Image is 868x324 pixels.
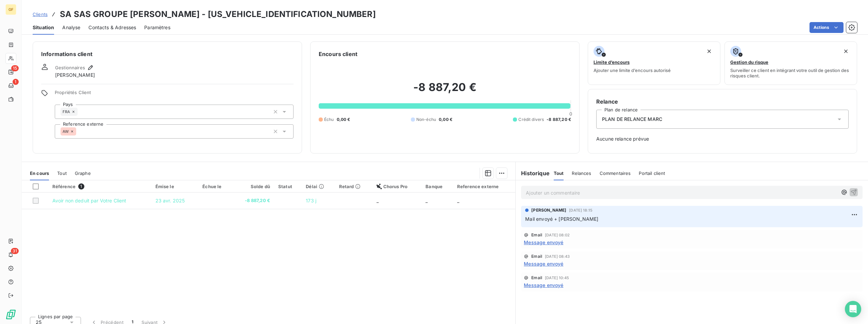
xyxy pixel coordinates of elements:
div: Échue le [202,184,228,189]
span: [DATE] 08:43 [545,254,570,258]
div: Open Intercom Messenger [845,301,861,317]
span: Avoir non deduit par Votre Client [52,198,127,203]
div: Statut [278,184,298,189]
span: PLAN DE RELANCE MARC [602,116,662,123]
span: Relances [572,170,591,176]
div: Référence [52,183,147,190]
span: Email [531,276,542,280]
span: Paramètres [144,24,170,31]
h6: Encours client [319,50,357,58]
span: Clients [33,12,48,17]
span: 1 [13,79,19,85]
span: AW [63,129,69,133]
span: Ajouter une limite d’encours autorisé [594,68,671,73]
div: Solde dû [237,184,270,189]
span: FRA [63,110,70,114]
div: Reference externe [457,184,512,189]
div: Chorus Pro [377,184,418,189]
span: Tout [554,170,564,176]
button: Gestion du risqueSurveiller ce client en intégrant votre outil de gestion des risques client. [724,41,857,85]
span: [DATE] 10:45 [545,276,569,280]
span: Mail envoyé + [PERSON_NAME] [525,216,598,222]
span: Message envoyé [524,282,563,289]
span: Portail client [639,170,665,176]
span: Échu [324,116,334,123]
span: Surveiller ce client en intégrant votre outil de gestion des risques client. [730,68,851,78]
span: Non-échu [416,116,436,123]
span: Aucune relance prévue [596,136,849,142]
div: Banque [425,184,449,189]
span: 0 [569,111,572,116]
span: Email [531,254,542,258]
div: Émise le [155,184,195,189]
span: [PERSON_NAME] [531,207,566,213]
span: Gestion du risque [730,59,768,65]
span: Propriétés Client [55,90,294,99]
span: 0,00 € [337,116,350,123]
span: Analyse [62,24,80,31]
a: Clients [33,11,48,18]
div: Délai [306,184,331,189]
span: Email [531,233,542,237]
span: 31 [11,248,19,254]
span: Gestionnaires [55,65,85,70]
button: Actions [809,22,844,33]
span: _ [377,198,379,203]
span: Tout [57,170,67,176]
input: Ajouter une valeur [78,109,83,115]
span: _ [457,198,459,203]
span: 0,00 € [439,116,452,123]
span: 1 [78,183,84,190]
span: En cours [30,170,49,176]
h6: Relance [596,97,849,106]
h6: Historique [516,169,550,177]
h3: SA SAS GROUPE [PERSON_NAME] - [US_VEHICLE_IDENTIFICATION_NUMBER] [60,8,376,20]
span: 15 [11,65,19,71]
h6: Informations client [41,50,294,58]
span: Message envoyé [524,239,563,246]
span: Message envoyé [524,260,563,267]
div: GF [5,4,16,15]
span: Commentaires [600,170,631,176]
span: 173 j [306,198,316,203]
span: Limite d’encours [594,59,630,65]
span: Situation [33,24,54,31]
span: -8 887,20 € [547,116,571,123]
span: Graphe [75,170,91,176]
span: Crédit divers [518,116,544,123]
span: Contacts & Adresses [88,24,136,31]
div: Retard [339,184,368,189]
input: Ajouter une valeur [76,128,82,134]
span: [PERSON_NAME] [55,72,95,78]
h2: -8 887,20 € [319,80,571,101]
img: Logo LeanPay [5,309,16,320]
button: Limite d’encoursAjouter une limite d’encours autorisé [588,41,720,85]
span: -8 887,20 € [237,197,270,204]
span: [DATE] 18:15 [569,208,592,212]
span: [DATE] 08:02 [545,233,570,237]
span: 23 avr. 2025 [155,198,185,203]
span: _ [425,198,428,203]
